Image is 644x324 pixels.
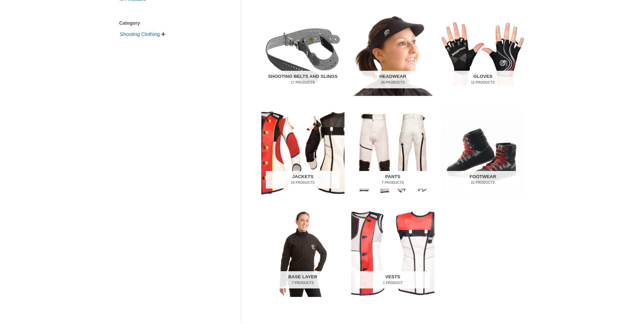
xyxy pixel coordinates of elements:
a: Visit product category Vests [351,209,434,297]
a: Visit product category Base Layer [261,209,344,297]
mark: 10 Products [266,180,340,185]
mark: 7 Products [356,180,430,185]
h2: Jackets [266,171,340,189]
mark: 22 Products [446,180,520,185]
a: Visit product category Shooting Belts and Slings [261,9,344,96]
mark: 7 Products [266,280,340,285]
h2: Base Layer [266,271,340,289]
a: Visit product category Pants [351,109,434,197]
h2: Vests [356,271,430,289]
mark: 17 Products [266,80,340,85]
h2: Gloves [446,71,520,88]
mark: 28 Products [356,80,430,85]
mark: 12 Products [446,80,520,85]
a: Visit product category Headwear [351,9,434,96]
span: Shooting Clothing [119,28,161,40]
h2: Headwear [356,71,430,88]
a: Visit product category Jackets [261,109,344,197]
img: Shooting Belts and Slings [261,9,344,96]
a: Visit product category Gloves [441,9,524,96]
img: Jackets [261,109,344,197]
img: Pants [351,109,434,197]
img: Gloves [441,9,524,96]
img: Vests [351,209,434,297]
h2: Shooting Belts and Slings [266,71,340,88]
span:  [161,32,165,37]
div: Category [119,18,220,28]
img: Headwear [351,9,434,96]
h2: Pants [356,171,430,189]
h2: Footwear [446,171,520,189]
img: Base Layer [261,209,344,297]
img: Footwear [441,109,524,197]
a: Visit product category Footwear [441,109,524,197]
a: Shooting Clothing [119,31,161,37]
mark: 1 Product [356,280,430,285]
